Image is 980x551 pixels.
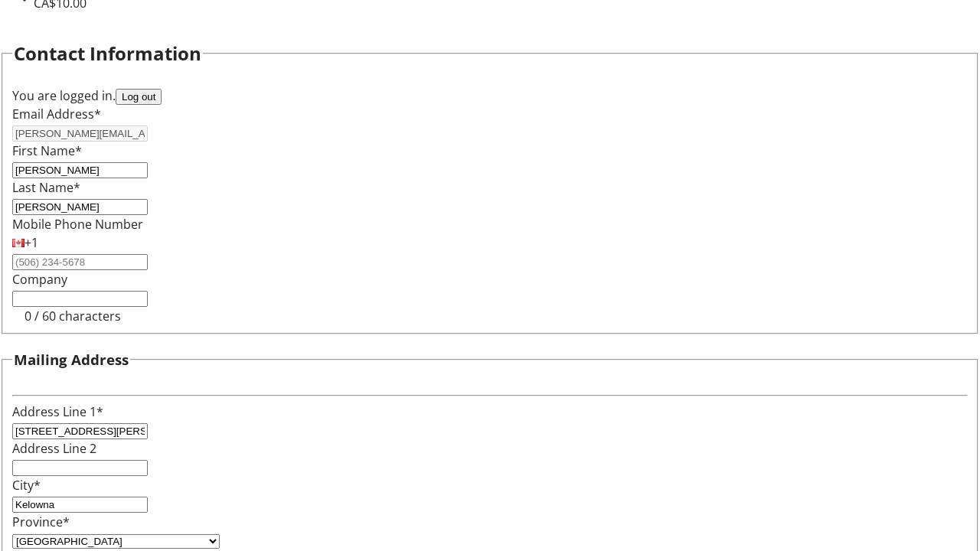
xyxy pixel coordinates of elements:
div: You are logged in. [12,86,968,105]
label: Address Line 1* [12,403,103,420]
label: Last Name* [12,179,80,196]
h3: Mailing Address [14,349,129,370]
h2: Contact Information [14,40,201,67]
label: Province* [12,514,70,530]
label: Company [12,271,67,288]
input: (506) 234-5678 [12,254,148,270]
label: First Name* [12,142,82,159]
label: Email Address* [12,106,101,122]
input: City [12,497,148,513]
button: Log out [116,89,162,105]
label: City* [12,477,41,494]
label: Mobile Phone Number [12,216,143,233]
tr-character-limit: 0 / 60 characters [24,308,121,324]
input: Address [12,423,148,439]
label: Address Line 2 [12,440,96,457]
